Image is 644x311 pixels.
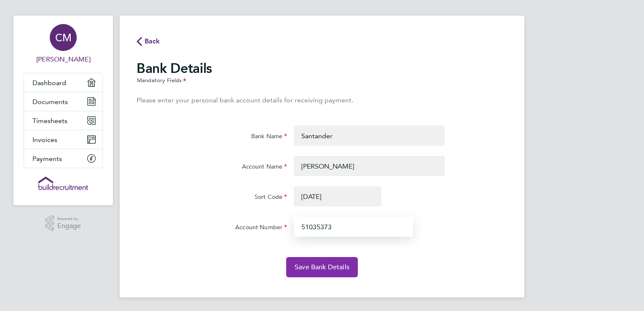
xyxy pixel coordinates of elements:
[24,92,102,111] a: Documents
[57,223,81,230] span: Engage
[32,79,66,87] span: Dashboard
[24,149,102,168] a: Payments
[24,73,102,92] a: Dashboard
[137,95,507,105] p: Please enter your personal bank account details for receiving payment.
[32,136,57,144] span: Invoices
[137,36,160,46] button: Back
[235,223,287,233] label: Account Number
[32,98,68,106] span: Documents
[55,32,72,43] span: CM
[24,111,102,130] a: Timesheets
[137,60,507,85] h2: Bank Details
[24,54,103,64] span: Chevonne Mccann
[24,24,103,64] a: CM[PERSON_NAME]
[137,77,507,85] div: Mandatory Fields
[242,163,287,173] label: Account Name
[32,155,62,163] span: Payments
[24,130,102,149] a: Invoices
[251,132,287,142] label: Bank Name
[255,193,287,203] label: Sort Code
[57,215,81,223] span: Powered by
[286,257,358,277] button: Save Bank Details
[38,177,88,190] img: buildrec-logo-retina.png
[295,263,349,271] span: Save Bank Details
[46,215,81,231] a: Powered byEngage
[13,16,113,205] nav: Main navigation
[145,36,160,46] span: Back
[24,177,103,190] a: Go to home page
[32,117,67,125] span: Timesheets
